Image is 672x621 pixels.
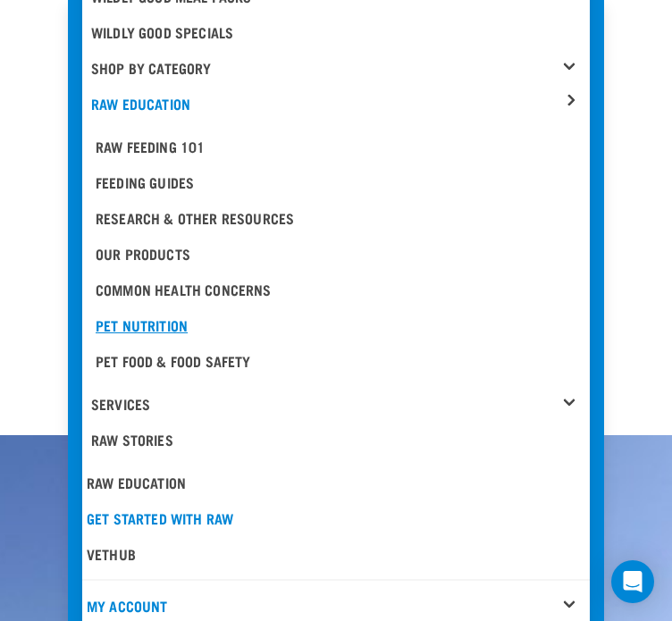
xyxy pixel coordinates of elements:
[82,536,590,572] a: Vethub
[96,207,576,229] div: Research & Other Resources
[87,14,590,50] a: Wildly Good Specials
[87,422,590,457] a: Raw Stories
[96,315,576,336] div: Pet Nutrition
[91,307,590,343] a: Pet Nutrition
[96,136,576,157] div: Raw Feeding 101
[96,172,576,193] div: Feeding Guides
[91,129,590,164] a: Raw Feeding 101
[91,164,590,200] a: Feeding Guides
[96,243,576,264] div: Our Products
[82,465,590,500] a: Raw Education
[91,386,590,422] a: Services
[91,272,590,307] a: Common Health Concerns
[87,601,168,609] a: My Account
[91,50,590,86] a: Shop By Category
[96,279,576,300] div: Common Health Concerns
[91,343,590,379] a: Pet Food & Food Safety
[91,200,590,236] a: Research & Other Resources
[611,560,654,603] div: Open Intercom Messenger
[91,236,590,272] a: Our Products
[96,350,576,372] div: Pet Food & Food Safety
[91,86,590,122] a: Raw Education
[82,500,590,536] a: Get started with Raw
